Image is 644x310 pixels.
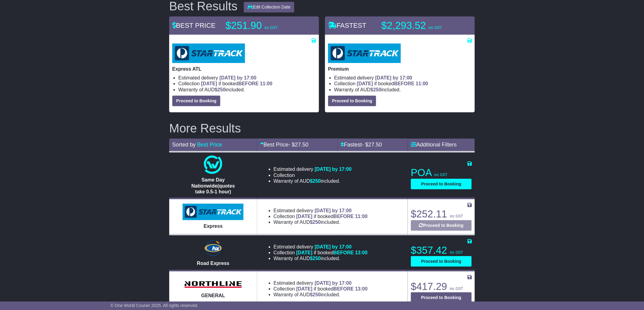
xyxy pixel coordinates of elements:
span: inc GST [429,26,442,30]
li: Warranty of AUD included. [274,255,368,261]
span: $ [310,292,321,297]
p: Express ATL [172,66,316,72]
span: inc GST [264,26,278,30]
img: Northline Distribution: GENERAL [183,279,243,290]
span: inc GST [450,214,463,218]
span: [DATE] by 17:00 [375,75,412,80]
span: if booked [357,81,428,86]
span: 250 [313,292,321,297]
li: Warranty of AUD included. [274,292,368,298]
span: [DATE] [357,81,373,86]
span: GENERAL [201,293,225,298]
h2: More Results [169,122,475,135]
li: Warranty of AUD included. [334,87,472,93]
a: Best Price- $27.50 [260,142,309,148]
li: Collection [178,81,316,86]
button: Proceed to Booking [328,96,376,106]
span: [DATE] by 17:00 [315,280,352,286]
span: Road Express [197,261,229,266]
p: $252.11 [411,208,472,220]
span: inc GST [450,287,463,291]
span: - $ [362,142,382,148]
a: Best Price [197,142,222,148]
span: $ [215,87,226,92]
span: [DATE] [296,286,313,291]
p: Premium [328,66,472,72]
img: Hunter Express: Road Express [203,239,223,257]
span: 13:00 [355,286,368,291]
li: Estimated delivery [274,244,368,250]
span: - $ [289,142,309,148]
span: © One World Courier 2025. All rights reserved. [110,303,198,308]
span: 11:00 [260,81,272,86]
span: BEFORE [334,250,354,255]
span: 250 [373,87,381,92]
li: Warranty of AUD included. [178,87,316,93]
button: Proceed to Booking [411,220,472,231]
img: StarTrack: Express [183,204,243,220]
span: 250 [313,256,321,261]
li: Estimated delivery [274,166,352,172]
span: 27.50 [368,142,382,148]
li: Warranty of AUD included. [274,219,368,225]
span: if booked [296,214,368,219]
li: Collection [274,250,368,255]
li: Collection [274,213,368,219]
button: Proceed to Booking [172,96,220,106]
p: $251.90 [226,19,302,32]
button: Edit Collection Date [244,2,295,12]
li: Warranty of AUD included. [274,178,352,184]
span: Sorted by [172,142,196,148]
span: [DATE] by 17:00 [219,75,257,80]
img: StarTrack: Premium [328,44,401,63]
span: [DATE] [296,250,313,255]
span: [DATE] by 17:00 [315,167,352,172]
button: Proceed to Booking [411,179,472,189]
span: 13:00 [355,250,368,255]
span: BEFORE [334,214,354,219]
p: $417.29 [411,280,472,293]
span: if booked [296,250,368,255]
li: Collection [274,172,352,178]
img: One World Courier: Same Day Nationwide(quotes take 0.5-1 hour) [204,156,222,174]
a: Fastest- $27.50 [341,142,382,148]
li: Collection [274,286,368,292]
button: Proceed to Booking [411,292,472,303]
p: POA [411,167,472,179]
span: [DATE] by 17:00 [315,244,352,249]
span: [DATE] [201,81,217,86]
p: $2,293.52 [381,19,457,32]
span: inc GST [450,250,463,255]
li: Collection [334,81,472,86]
span: 27.50 [295,142,309,148]
span: BEFORE [334,286,354,291]
li: Estimated delivery [274,208,368,213]
span: 11:00 [355,214,368,219]
span: [DATE] [296,214,313,219]
span: Express [204,224,222,229]
span: $ [310,220,321,225]
li: Estimated delivery [274,280,368,286]
span: 250 [313,220,321,225]
img: StarTrack: Express ATL [172,44,245,63]
span: $ [310,256,321,261]
button: Proceed to Booking [411,256,472,267]
span: FASTEST [328,22,366,29]
span: $ [310,178,321,184]
span: inc GST [434,173,447,177]
span: BEFORE [394,81,415,86]
li: Estimated delivery [334,75,472,81]
span: 250 [313,178,321,184]
span: Same Day Nationwide(quotes take 0.5-1 hour) [191,177,235,194]
li: Estimated delivery [178,75,316,81]
p: $357.42 [411,244,472,256]
span: $ [370,87,381,92]
span: if booked [296,286,368,291]
span: if booked [201,81,272,86]
span: BEST PRICE [172,22,215,29]
span: BEFORE [238,81,259,86]
span: 250 [217,87,226,92]
a: Additional Filters [411,142,457,148]
span: 11:00 [416,81,428,86]
span: [DATE] by 17:00 [315,208,352,213]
